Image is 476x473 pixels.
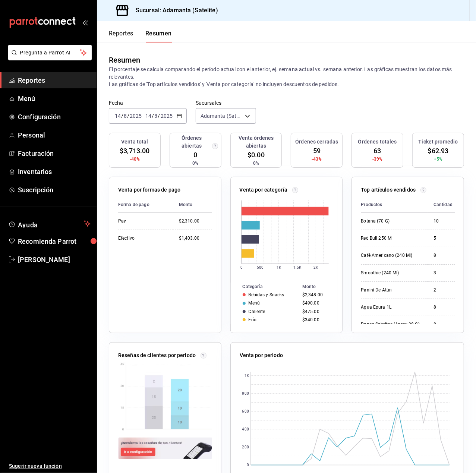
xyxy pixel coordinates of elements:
p: El porcentaje se calcula comparando el período actual con el anterior, ej. semana actual vs. sema... [109,66,464,88]
span: 0 [193,150,197,160]
span: 63 [374,146,381,156]
span: Pregunta a Parrot AI [20,49,80,57]
input: -- [154,113,158,119]
h3: Órdenes cerradas [295,138,338,146]
text: 1K [244,374,249,378]
span: $3,713.00 [120,146,149,156]
p: Venta por formas de pago [118,186,180,194]
p: Reseñas de clientes por periodo [118,351,196,359]
th: Cantidad [428,197,458,213]
div: Caliente [249,309,265,314]
div: $1,403.00 [179,235,212,242]
text: 0 [247,463,249,467]
div: Resumen [109,54,140,66]
span: 0% [192,160,198,167]
th: Forma de pago [118,197,173,213]
text: 500 [256,266,263,270]
span: Suscripción [18,185,91,195]
text: 600 [242,410,249,414]
h3: Venta órdenes abiertas [234,134,279,150]
div: Efectivo [118,235,167,242]
div: Papas Sabritas (Aprox 38 G) [361,321,421,328]
span: -43% [312,156,322,163]
h3: Sucursal: Adamanta (Satelite) [130,6,218,15]
th: Categoría [231,283,299,291]
div: Pay [118,218,167,224]
text: 0 [240,266,243,270]
button: open_drawer_menu [82,19,88,25]
div: 3 [434,270,453,276]
button: Resumen [145,30,172,42]
div: 8 [434,252,453,259]
div: 2 [434,287,453,293]
text: 800 [242,392,249,396]
div: Smoothie (240 Ml) [361,270,421,276]
span: $62.93 [428,146,449,156]
h3: Venta total [121,138,148,146]
div: Bebidas y Snacks [249,292,284,297]
span: Sugerir nueva función [9,462,91,470]
div: $2,310.00 [179,218,212,224]
input: -- [123,113,127,119]
div: Frío [249,317,257,322]
div: $340.00 [302,317,330,322]
h3: Órdenes abiertas [173,134,211,150]
label: Sucursales [196,101,256,106]
text: 200 [242,445,249,450]
div: 5 [434,235,453,242]
span: 59 [313,146,321,156]
input: -- [145,113,152,119]
span: Ayuda [18,219,81,228]
input: ---- [160,113,173,119]
div: Botana (70 G) [361,218,421,224]
th: Monto [299,283,342,291]
span: Facturación [18,148,91,158]
span: -39% [372,156,383,163]
div: Café Americano (240 Ml) [361,252,421,259]
h3: Órdenes totales [358,138,397,146]
span: +5% [434,156,442,163]
span: $0.00 [248,150,265,160]
span: / [121,113,123,119]
span: / [158,113,160,119]
text: 2K [314,266,319,270]
div: Red Bull 250 Ml [361,235,421,242]
div: 8 [434,321,453,328]
label: Fecha [109,101,187,106]
p: Top artículos vendidos [361,186,416,194]
div: Menú [249,300,260,306]
input: ---- [129,113,142,119]
text: 1.5K [293,266,302,270]
a: Pregunta a Parrot AI [5,54,92,62]
span: Recomienda Parrot [18,236,91,246]
input: -- [114,113,121,119]
span: [PERSON_NAME] [18,255,91,265]
span: Inventarios [18,167,91,177]
div: navigation tabs [109,30,172,42]
span: Personal [18,130,91,140]
span: Reportes [18,75,91,85]
span: Menú [18,94,91,104]
span: / [127,113,129,119]
div: $2,348.00 [302,292,330,297]
div: $475.00 [302,309,330,314]
span: Configuración [18,112,91,122]
text: 400 [242,428,249,432]
button: Reportes [109,30,133,42]
th: Monto [173,197,212,213]
text: 1K [277,266,281,270]
div: Panini De Atún [361,287,421,293]
div: 10 [434,218,453,224]
span: -40% [130,156,140,163]
span: 0% [253,160,259,167]
p: Venta por periodo [240,351,283,359]
span: Adamanta (Satelite) [201,112,242,120]
button: Pregunta a Parrot AI [8,45,92,60]
div: Agua Epura 1L [361,304,421,310]
div: $490.00 [302,300,330,306]
p: Venta por categoría [240,186,288,194]
span: - [143,113,144,119]
th: Productos [361,197,427,213]
h3: Ticket promedio [419,138,458,146]
span: / [152,113,154,119]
